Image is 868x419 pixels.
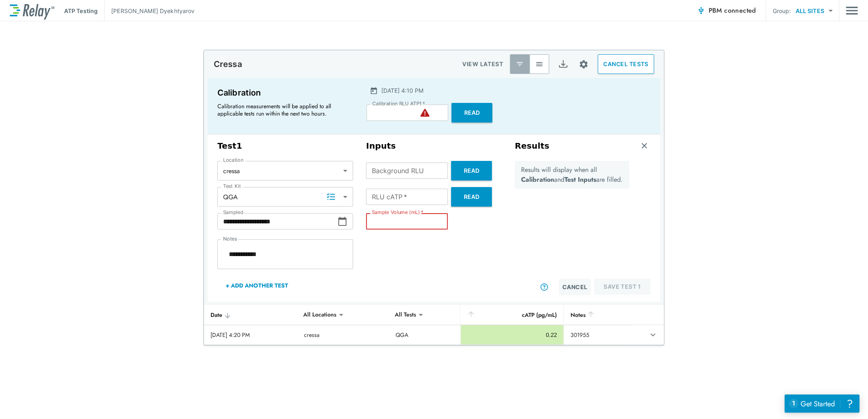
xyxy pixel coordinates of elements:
td: 301955 [564,325,632,345]
b: Calibration [521,175,555,184]
div: All Tests [389,307,422,323]
td: cressa [298,325,389,345]
iframe: Resource center [785,394,860,413]
button: Site setup [573,53,595,75]
img: Remove [640,142,649,150]
div: Notes [570,310,625,320]
button: Read [452,103,492,123]
button: expand row [646,328,660,342]
img: Connected Icon [697,7,705,15]
img: LuminUltra Relay [10,2,54,20]
p: Calibration measurements will be applied to all applicable tests run within the next two hours. [217,103,348,117]
p: Calibration [217,86,352,99]
div: cATP (pg/mL) [467,310,557,320]
table: sticky table [204,305,664,345]
h3: Inputs [366,141,502,151]
p: Group: [773,7,791,15]
p: [DATE] 4:10 PM [381,86,423,95]
label: Sample Volume (mL) [372,209,423,215]
th: Date [204,305,298,325]
img: Drawer Icon [846,3,858,18]
button: Cancel [559,279,591,295]
h3: Results [515,141,550,151]
h3: Test 1 [217,141,353,151]
button: Read [451,187,492,207]
button: PBM connected [694,2,759,19]
label: Calibration RLU ATP1 [372,101,425,107]
img: View All [535,60,544,68]
p: Cressa [214,59,242,69]
div: QGA [217,189,353,205]
p: Results will display when all and are filled. [521,165,623,185]
img: Settings Icon [579,59,589,69]
div: All Locations [298,307,342,323]
input: Choose date, selected date is Sep 16, 2025 [217,213,338,230]
label: Sampled [223,209,244,215]
img: Calender Icon [370,87,378,95]
p: [PERSON_NAME] Dyekhtyarov [111,7,195,15]
label: Notes [223,236,237,242]
button: Main menu [846,3,858,18]
button: Export [553,54,573,74]
img: Latest [516,60,524,68]
p: VIEW LATEST [462,59,503,69]
button: Read [451,161,492,181]
button: CANCEL TESTS [598,54,654,74]
label: Test Kit [223,183,241,189]
label: Location [223,157,244,163]
button: + Add Another Test [217,276,296,295]
div: [DATE] 4:20 PM [210,331,291,339]
div: 0.22 [468,331,557,339]
b: Test Inputs [565,175,597,184]
div: cressa [217,163,353,179]
span: PBM [709,5,756,16]
img: Export Icon [558,59,568,69]
p: ATP Testing [64,7,98,15]
td: QGA [389,325,461,345]
span: connected [725,6,756,15]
